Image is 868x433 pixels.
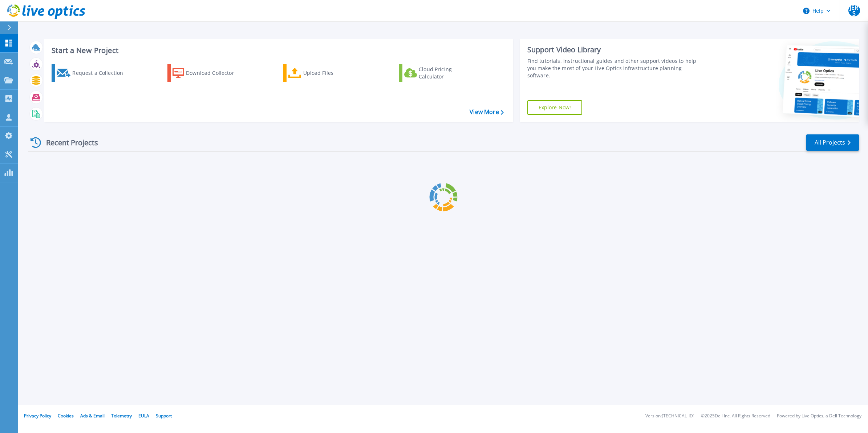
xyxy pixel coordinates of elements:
a: Support [156,413,172,419]
a: EULA [138,413,149,419]
div: Find tutorials, instructional guides and other support videos to help you make the most of your L... [527,57,702,79]
div: Recent Projects [28,134,108,151]
a: Upload Files [283,64,364,82]
li: © 2025 Dell Inc. All Rights Reserved [701,414,770,418]
a: Request a Collection [52,64,133,82]
h3: Start a New Project [52,46,503,54]
li: Powered by Live Optics, a Dell Technology [777,414,861,418]
a: Download Collector [167,64,248,82]
div: Cloud Pricing Calculator [419,66,477,80]
a: Cookies [58,413,74,419]
a: Ads & Email [80,413,105,419]
div: Request a Collection [72,66,130,80]
span: JERS [848,5,860,16]
a: Privacy Policy [24,413,51,419]
div: Download Collector [186,66,244,80]
a: Telemetry [111,413,132,419]
div: Support Video Library [527,45,702,54]
a: View More [470,109,503,116]
a: Explore Now! [527,100,583,115]
div: Upload Files [303,66,361,80]
li: Version: [TECHNICAL_ID] [645,414,694,418]
a: All Projects [806,134,859,151]
a: Cloud Pricing Calculator [399,64,480,82]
